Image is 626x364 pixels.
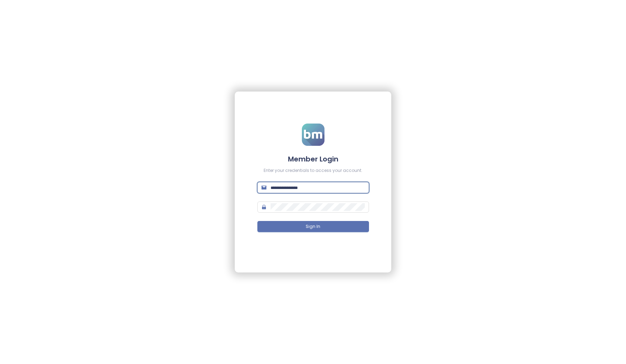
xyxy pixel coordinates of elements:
[262,205,266,209] span: lock
[306,223,320,230] span: Sign In
[262,185,266,190] span: mail
[257,167,369,174] div: Enter your credentials to access your account.
[257,221,369,232] button: Sign In
[257,154,369,164] h4: Member Login
[302,124,324,146] img: logo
